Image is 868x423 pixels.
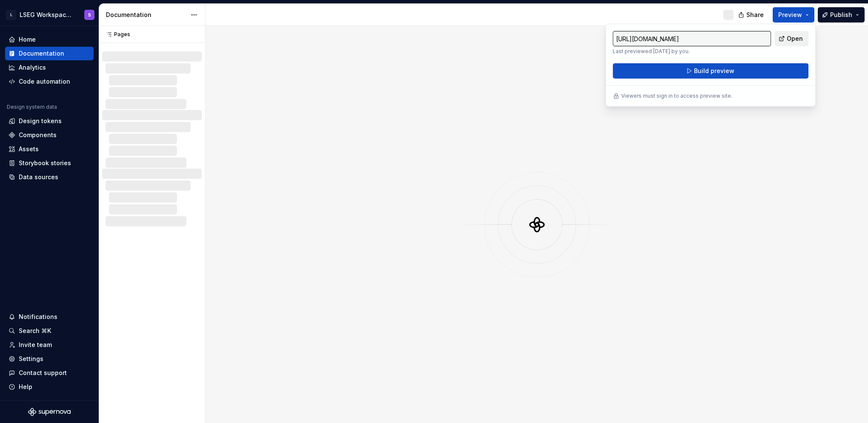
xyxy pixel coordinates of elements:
[19,341,52,349] div: Invite team
[830,11,852,19] span: Publish
[19,383,32,391] div: Help
[778,11,802,19] span: Preview
[5,75,94,88] a: Code automation
[19,131,57,139] div: Components
[773,7,814,23] button: Preview
[5,170,94,184] a: Data sources
[19,145,39,153] div: Assets
[19,63,46,72] div: Analytics
[106,11,186,19] div: Documentation
[774,31,808,46] a: Open
[19,313,57,321] div: Notifications
[19,173,58,181] div: Data sources
[5,33,94,46] a: Home
[20,11,74,19] div: LSEG Workspace Design System
[5,128,94,142] a: Components
[787,34,803,43] span: Open
[5,324,94,338] button: Search ⌘K
[2,6,97,24] button: LLSEG Workspace Design SystemS
[5,310,94,324] button: Notifications
[19,35,36,44] div: Home
[19,369,67,377] div: Contact support
[613,48,771,55] p: Last previewed [DATE] by you.
[5,47,94,60] a: Documentation
[28,408,71,416] svg: Supernova Logo
[7,104,57,110] div: Design system data
[19,327,51,335] div: Search ⌘K
[19,117,62,125] div: Design tokens
[88,11,91,18] div: S
[19,77,70,86] div: Code automation
[734,7,769,23] button: Share
[5,338,94,352] a: Invite team
[6,10,16,20] div: L
[5,366,94,380] button: Contact support
[613,63,808,79] button: Build preview
[19,159,71,167] div: Storybook stories
[818,7,865,23] button: Publish
[5,380,94,394] button: Help
[746,11,764,19] span: Share
[5,61,94,74] a: Analytics
[102,31,130,38] div: Pages
[19,49,64,58] div: Documentation
[5,142,94,156] a: Assets
[5,156,94,170] a: Storybook stories
[694,67,734,75] span: Build preview
[19,355,43,363] div: Settings
[621,93,732,99] p: Viewers must sign in to access preview site.
[5,114,94,128] a: Design tokens
[5,352,94,366] a: Settings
